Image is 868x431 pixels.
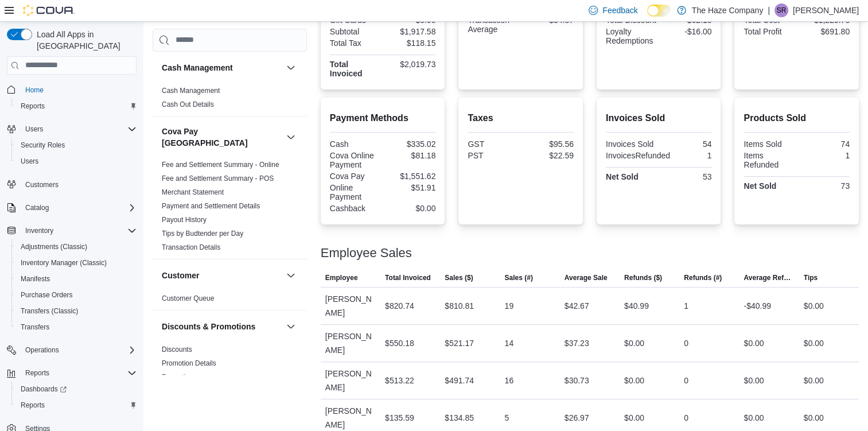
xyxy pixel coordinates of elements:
[16,256,137,270] span: Inventory Manager (Classic)
[804,336,824,350] div: $0.00
[684,336,688,350] div: 0
[153,158,307,259] div: Cova Pay [GEOGRAPHIC_DATA]
[21,343,64,357] button: Operations
[468,151,518,160] div: PST
[162,359,216,367] a: Promotion Details
[385,204,435,213] div: $0.00
[162,294,214,302] a: Customer Queue
[25,345,59,355] span: Operations
[445,336,474,350] div: $521.17
[385,336,414,350] div: $550.18
[162,229,243,238] span: Tips by Budtender per Day
[321,325,380,362] div: [PERSON_NAME]
[162,174,274,183] span: Fee and Settlement Summary - POS
[25,226,53,235] span: Inventory
[445,273,473,282] span: Sales ($)
[445,411,474,425] div: $134.85
[2,365,141,381] button: Reports
[744,111,850,125] h2: Products Sold
[385,374,414,387] div: $513.22
[162,270,282,281] button: Customer
[16,99,137,113] span: Reports
[162,372,197,382] span: Promotions
[21,178,63,192] a: Customers
[153,343,307,389] div: Discounts & Promotions
[468,139,518,149] div: GST
[2,223,141,239] button: Inventory
[16,240,92,254] a: Adjustments (Classic)
[606,151,670,160] div: InvoicesRefunded
[330,27,380,36] div: Subtotal
[321,362,380,399] div: [PERSON_NAME]
[11,271,141,287] button: Manifests
[606,111,712,125] h2: Invoices Sold
[162,321,282,332] button: Discounts & Promotions
[321,288,380,324] div: [PERSON_NAME]
[2,121,141,137] button: Users
[744,181,776,191] strong: Net Sold
[162,359,216,368] span: Promotion Details
[11,287,141,303] button: Purchase Orders
[21,177,137,192] span: Customers
[162,161,279,169] a: Fee and Settlement Summary - Online
[744,411,764,425] div: $0.00
[162,230,243,238] a: Tips by Budtender per Day
[11,319,141,335] button: Transfers
[799,27,850,36] div: $691.80
[523,139,574,149] div: $95.56
[565,336,589,350] div: $37.23
[445,374,474,387] div: $491.74
[330,204,380,213] div: Cashback
[684,374,688,387] div: 0
[153,84,307,116] div: Cash Management
[162,243,220,251] a: Transaction Details
[11,255,141,271] button: Inventory Manager (Classic)
[799,181,850,191] div: 73
[16,256,111,270] a: Inventory Manager (Classic)
[21,83,48,97] a: Home
[21,323,49,332] span: Transfers
[565,299,589,313] div: $42.67
[21,122,137,136] span: Users
[2,200,141,216] button: Catalog
[16,320,137,334] span: Transfers
[21,224,137,238] span: Inventory
[647,5,671,17] input: Dark Mode
[16,288,77,302] a: Purchase Orders
[385,299,414,313] div: $820.74
[162,100,214,109] span: Cash Out Details
[330,151,380,169] div: Cova Online Payment
[25,180,59,189] span: Customers
[162,188,224,196] a: Merchant Statement
[321,246,412,260] h3: Employee Sales
[162,373,197,381] a: Promotions
[162,62,233,73] h3: Cash Management
[804,411,824,425] div: $0.00
[16,272,137,286] span: Manifests
[162,345,192,354] a: Discounts
[21,306,78,316] span: Transfers (Classic)
[774,3,788,17] div: Shay Richards
[2,81,141,98] button: Home
[162,126,282,149] button: Cova Pay [GEOGRAPHIC_DATA]
[21,122,48,136] button: Users
[16,138,137,152] span: Security Roles
[21,141,65,150] span: Security Roles
[330,111,436,125] h2: Payment Methods
[445,299,474,313] div: $810.81
[11,137,141,153] button: Security Roles
[162,174,274,183] a: Fee and Settlement Summary - POS
[565,411,589,425] div: $26.97
[21,157,38,166] span: Users
[744,299,770,313] div: -$40.99
[606,139,656,149] div: Invoices Sold
[25,86,44,95] span: Home
[11,397,141,413] button: Reports
[804,374,824,387] div: $0.00
[602,5,637,16] span: Feedback
[804,299,824,313] div: $0.00
[385,38,435,48] div: $118.15
[153,292,307,310] div: Customer
[21,366,137,380] span: Reports
[162,345,192,354] span: Discounts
